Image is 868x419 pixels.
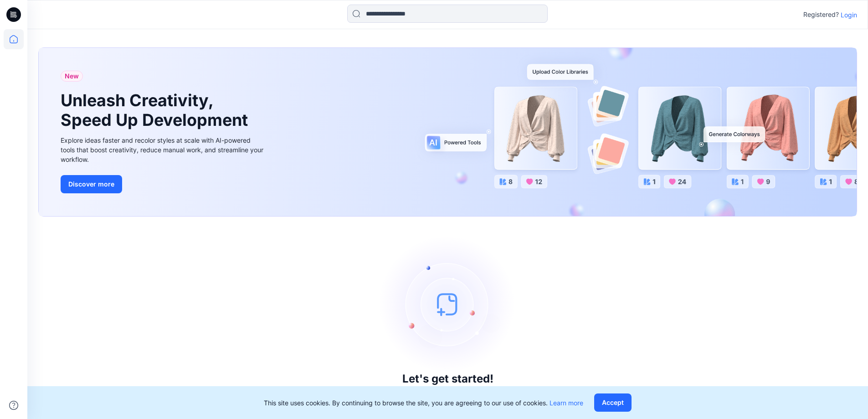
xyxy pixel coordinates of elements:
span: New [65,71,79,82]
h1: Unleash Creativity, Speed Up Development [61,91,252,130]
a: Learn more [550,399,583,407]
div: Explore ideas faster and recolor styles at scale with AI-powered tools that boost creativity, red... [61,135,266,164]
img: empty-state-image.svg [380,236,516,372]
p: This site uses cookies. By continuing to browse the site, you are agreeing to our use of cookies. [264,398,583,408]
p: Login [841,10,857,20]
h3: Let's get started! [402,372,493,385]
button: Discover more [61,175,122,193]
a: Discover more [61,175,266,193]
p: Registered? [803,9,839,20]
button: Accept [594,393,632,412]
